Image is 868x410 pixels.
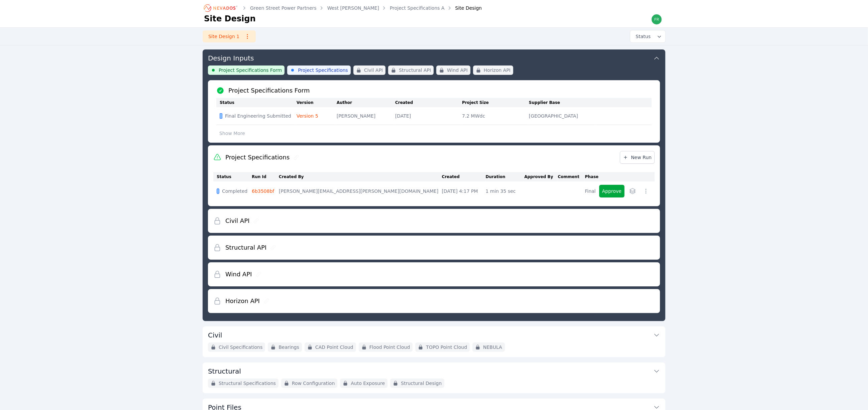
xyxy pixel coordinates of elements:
[222,188,247,194] span: Completed
[204,3,482,13] nav: Breadcrumb
[529,107,596,125] td: [GEOGRAPHIC_DATA]
[279,172,442,181] th: Created By
[204,13,256,24] h1: Site Design
[252,188,274,194] a: 6b3508bf
[462,98,529,107] th: Project Size
[395,107,462,125] td: [DATE]
[623,154,652,161] span: New Run
[524,172,558,181] th: Approved By
[208,330,222,340] h3: Civil
[315,344,353,351] span: CAD Point Cloud
[279,181,442,201] td: [PERSON_NAME][EMAIL_ADDRESS][PERSON_NAME][DOMAIN_NAME]
[651,14,662,25] img: frida.manzo@nevados.solar
[279,344,299,351] span: Bearings
[337,98,395,107] th: Author
[225,153,290,162] h2: Project Specifications
[483,344,502,351] span: NEBULA
[337,107,395,125] td: [PERSON_NAME]
[219,344,262,351] span: Civil Specifications
[599,185,625,197] button: Approve
[219,67,282,74] span: Project Specifications Form
[369,344,410,351] span: Flood Point Cloud
[220,113,291,119] div: Final Engineering Submitted
[219,380,276,387] span: Structural Specifications
[250,5,317,11] a: Green Street Power Partners
[203,30,256,42] a: Site Design 1
[292,380,335,387] span: Row Configuration
[447,67,468,74] span: Wind API
[446,5,482,11] div: Site Design
[585,188,595,194] div: Final
[558,172,585,181] th: Comment
[225,216,249,226] h2: Civil API
[203,363,665,393] div: StructuralStructural SpecificationsRow ConfigurationAuto ExposureStructural Design
[351,380,385,387] span: Auto Exposure
[208,363,660,379] button: Structural
[208,326,660,343] button: Civil
[216,127,248,140] button: Show More
[208,53,254,63] h3: Design Inputs
[442,181,485,201] td: [DATE] 4:17 PM
[620,151,655,164] a: New Run
[252,172,279,181] th: Run Id
[485,188,521,194] div: 1 min 35 sec
[399,67,431,74] span: Structural API
[364,67,383,74] span: Civil API
[225,296,260,306] h2: Horizon API
[203,49,665,321] div: Design InputsProject Specifications FormProject SpecificationsCivil APIStructural APIWind APIHori...
[633,33,651,40] span: Status
[442,172,485,181] th: Created
[216,98,297,107] th: Status
[298,67,348,74] span: Project Specifications
[390,5,445,11] a: Project Specifications A
[585,172,599,181] th: Phase
[203,326,665,357] div: CivilCivil SpecificationsBearingsCAD Point CloudFlood Point CloudTOPO Point CloudNEBULA
[225,243,266,252] h2: Structural API
[208,367,241,376] h3: Structural
[485,172,524,181] th: Duration
[426,344,467,351] span: TOPO Point Cloud
[462,107,529,125] td: 7.2 MWdc
[484,67,511,74] span: Horizon API
[213,172,252,181] th: Status
[297,98,337,107] th: Version
[529,98,596,107] th: Supplier Base
[228,86,310,95] h2: Project Specifications Form
[297,113,318,119] a: Version 5
[208,49,660,65] button: Design Inputs
[401,380,442,387] span: Structural Design
[630,30,665,42] button: Status
[225,270,252,279] h2: Wind API
[327,5,379,11] a: West [PERSON_NAME]
[395,98,462,107] th: Created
